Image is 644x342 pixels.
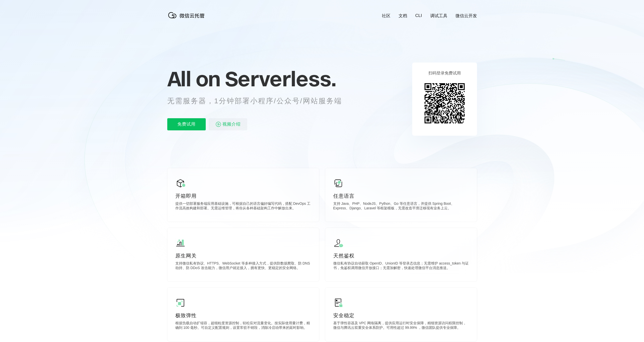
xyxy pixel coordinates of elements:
[215,121,221,127] img: video_play.svg
[333,312,469,319] p: 安全稳定
[175,321,311,331] p: 根据负载自动扩缩容，超细粒度资源控制，轻松应对流量变化。按实际使用量计费，精确到 100 毫秒。可自定义配置规则，设置常驻不销毁，消除冷启动带来的延时影响。
[430,13,447,19] a: 调试工具
[175,312,311,319] p: 极致弹性
[399,13,407,19] a: 文档
[167,96,351,106] p: 无需服务器，1分钟部署小程序/公众号/网站服务端
[167,118,206,130] p: 免费试用
[167,66,220,91] span: All on
[175,252,311,259] p: 原生网关
[333,261,469,271] p: 微信私有协议自动获取 OpenID、UnionID 等登录态信息；无需维护 access_token 与证书，免鉴权调用微信开放接口；无需加解密，快速处理微信平台消息推送。
[455,13,477,19] a: 微信云开发
[382,13,390,19] a: 社区
[167,10,208,20] img: 微信云托管
[333,202,469,212] p: 支持 Java、PHP、NodeJS、Python、Go 等任意语言，并提供 Spring Boot、Express、Django、Laravel 等框架模板，无需改造平滑迁移现有业务上云。
[415,13,422,18] a: CLI
[175,202,311,212] p: 提供一切部署服务端应用基础设施，可根据自己的语言偏好编写代码，搭配 DevOps 工作流高效构建和部署。无需运维管理，将你从各种基础架构工作中解放出来。
[428,71,461,76] p: 扫码登录免费试用
[333,192,469,199] p: 任意语言
[175,192,311,199] p: 开箱即用
[333,321,469,331] p: 基于弹性容器及 VPC 网络隔离，提供应用运行时安全保障，精细资源访问权限控制，微信与腾讯云双重安全体系防护。可用性超过 99.99% ，微信团队提供专业保障。
[167,17,208,21] a: 微信云托管
[222,118,241,130] span: 视频介绍
[175,261,311,271] p: 支持微信私有协议、HTTPS、WebSocket 等多种接入方式，提供防数据爬取、防 DNS 劫持、防 DDoS 攻击能力，微信用户就近接入，拥有更快、更稳定的安全网络。
[333,252,469,259] p: 天然鉴权
[225,66,336,91] span: Serverless.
